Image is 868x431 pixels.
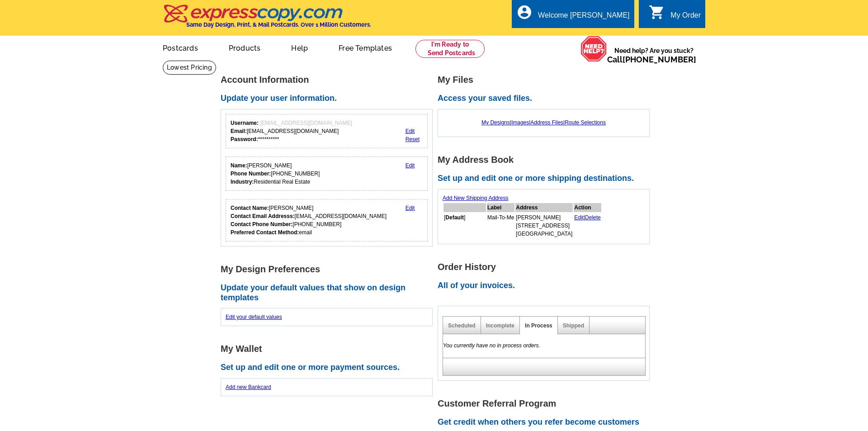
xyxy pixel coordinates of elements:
a: Help [277,37,322,58]
a: Same Day Design, Print, & Mail Postcards. Over 1 Million Customers. [163,11,371,28]
a: Free Templates [324,37,406,58]
div: Who should we contact regarding order issues? [226,199,428,242]
h2: Access your saved files. [438,94,655,104]
a: Products [214,37,275,58]
a: [PHONE_NUMBER] [623,55,696,64]
a: shopping_cart My Order [649,10,701,21]
span: Need help? Are you stuck? [607,46,701,64]
div: | | | [443,114,645,131]
td: Mail-To-Me [487,213,514,238]
h1: Customer Referral Program [438,399,655,408]
a: Edit your default values [226,314,282,320]
a: Address Files [530,119,563,126]
th: Label [487,203,514,212]
div: My Order [670,11,701,24]
img: help [580,36,607,62]
a: Scheduled [448,322,476,329]
a: Edit [406,205,415,211]
a: My Designs [481,119,510,126]
strong: Phone Number: [231,171,271,177]
i: account_circle [516,4,533,20]
div: [PERSON_NAME] [EMAIL_ADDRESS][DOMAIN_NAME] [PHONE_NUMBER] email [231,204,387,237]
h2: Update your user information. [221,94,438,104]
a: Incomplete [486,322,514,329]
h2: Get credit when others you refer become customers [438,417,655,427]
strong: Email: [231,128,247,134]
div: Your personal details. [226,156,428,191]
a: Add new Bankcard [226,384,271,390]
a: Edit [406,162,415,169]
h1: Account Information [221,75,438,85]
h1: My Files [438,75,655,85]
h1: My Wallet [221,344,438,354]
a: Reset [406,136,420,142]
h2: Set up and edit one or more payment sources. [221,363,438,373]
h2: Update your default values that show on design templates [221,283,438,303]
strong: Contact Email Addresss: [231,213,295,219]
a: Edit [406,128,415,134]
div: [PERSON_NAME] [PHONE_NUMBER] Residential Real Estate [231,161,320,186]
td: | [574,213,601,238]
a: Images [511,119,529,126]
h2: All of your invoices. [438,281,655,291]
b: Default [445,214,464,221]
a: In Process [525,322,552,329]
strong: Password: [231,136,258,142]
strong: Preferred Contact Method: [231,229,299,236]
h1: Order History [438,262,655,272]
strong: Contact Phone Number: [231,221,292,227]
h1: My Design Preferences [221,265,438,274]
td: [PERSON_NAME] [STREET_ADDRESS] [GEOGRAPHIC_DATA] [515,213,573,238]
strong: Username: [231,120,259,126]
th: Action [574,203,601,212]
td: [ ] [443,213,486,238]
strong: Contact Name: [231,205,269,211]
span: [EMAIL_ADDRESS][DOMAIN_NAME] [260,120,352,126]
span: Call [607,55,696,64]
em: You currently have no in process orders. [443,342,540,349]
h2: Set up and edit one or more shipping destinations. [438,174,655,184]
a: Delete [585,214,601,221]
h1: My Address Book [438,155,655,165]
strong: Industry: [231,179,254,185]
a: Route Selections [565,119,606,126]
a: Postcards [148,37,212,58]
strong: Name: [231,162,247,169]
a: Add New Shipping Address [443,195,508,201]
a: Edit [574,214,584,221]
div: Welcome [PERSON_NAME] [538,11,629,24]
i: shopping_cart [649,4,665,20]
div: Your login information. [226,114,428,148]
a: Shipped [563,322,584,329]
h4: Same Day Design, Print, & Mail Postcards. Over 1 Million Customers. [186,21,371,28]
th: Address [515,203,573,212]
